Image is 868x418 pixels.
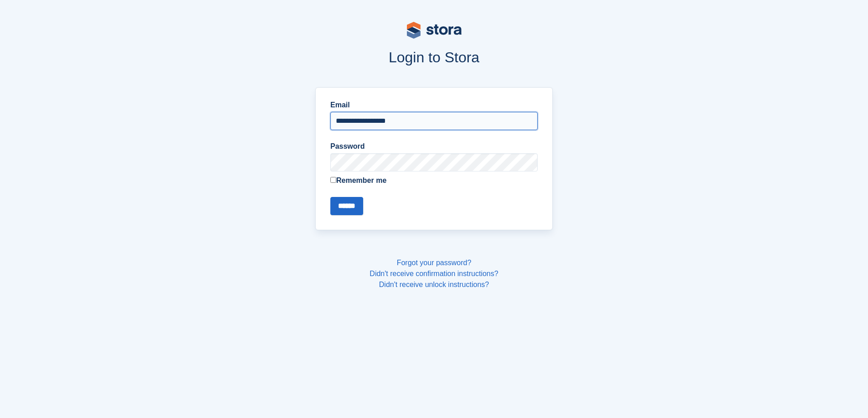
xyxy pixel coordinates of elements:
input: Remember me [330,177,336,183]
img: stora-logo-53a41332b3708ae10de48c4981b4e9114cc0af31d8433b30ea865607fb682f29.svg [407,22,462,39]
label: Remember me [330,175,538,186]
a: Didn't receive confirmation instructions? [370,270,498,277]
a: Forgot your password? [397,259,472,267]
label: Password [330,141,538,152]
h1: Login to Stora [142,49,727,65]
a: Didn't receive unlock instructions? [379,281,489,288]
label: Email [330,100,538,111]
